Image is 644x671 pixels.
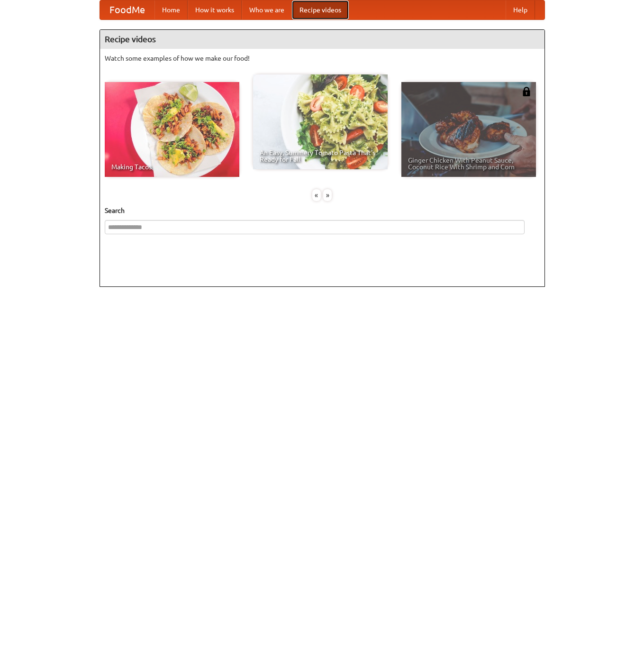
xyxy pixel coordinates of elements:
a: FoodMe [100,0,154,19]
div: » [323,189,332,201]
a: Recipe videos [292,0,349,19]
h5: Search [105,206,540,215]
span: Making Tacos [111,164,233,170]
div: « [312,189,321,201]
a: Making Tacos [105,82,239,177]
img: 483408.png [522,87,531,96]
a: Who we are [242,0,292,19]
h4: Recipe videos [100,30,544,49]
a: Home [154,0,188,19]
a: An Easy, Summery Tomato Pasta That's Ready for Fall [253,74,388,169]
p: Watch some examples of how we make our food! [105,54,540,63]
a: Help [506,0,535,19]
a: How it works [188,0,242,19]
span: An Easy, Summery Tomato Pasta That's Ready for Fall [260,149,381,163]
